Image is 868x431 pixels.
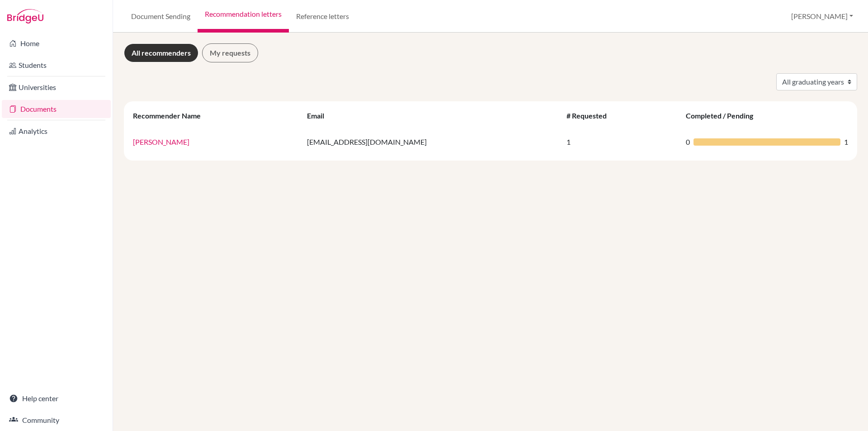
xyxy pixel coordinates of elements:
[561,127,680,157] td: 1
[686,137,690,147] span: 0
[2,34,111,52] a: Home
[307,111,333,120] div: Email
[686,111,762,120] div: Completed / Pending
[2,100,111,118] a: Documents
[787,8,857,25] button: [PERSON_NAME]
[133,137,189,146] a: [PERSON_NAME]
[2,411,111,429] a: Community
[124,43,198,62] a: All recommenders
[202,43,258,62] a: My requests
[2,78,111,96] a: Universities
[133,111,210,120] div: Recommender Name
[566,111,616,120] div: # Requested
[302,127,561,157] td: [EMAIL_ADDRESS][DOMAIN_NAME]
[2,122,111,140] a: Analytics
[844,137,848,147] span: 1
[7,9,43,24] img: Bridge-U
[2,56,111,74] a: Students
[2,389,111,407] a: Help center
